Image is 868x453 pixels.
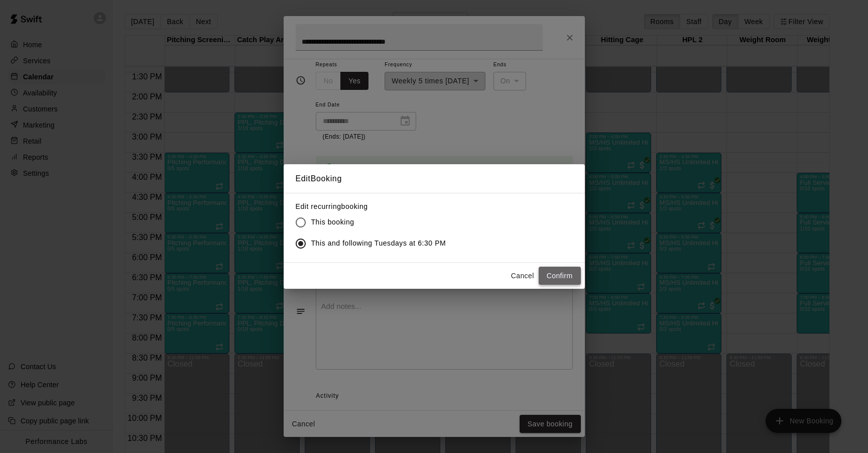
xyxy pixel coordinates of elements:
label: Edit recurring booking [296,201,454,211]
span: This and following Tuesdays at 6:30 PM [311,238,446,249]
h2: Edit Booking [284,164,585,193]
button: Cancel [507,267,539,285]
span: This booking [311,217,354,228]
button: Confirm [539,267,581,285]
